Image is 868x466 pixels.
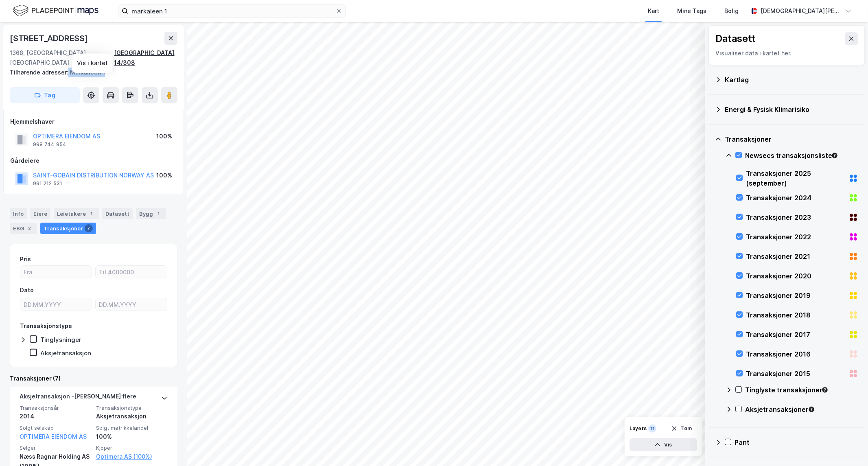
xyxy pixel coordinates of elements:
div: Transaksjoner [40,223,96,234]
div: Leietakere [54,208,99,219]
div: Pant [735,438,858,447]
div: Markalleen 1 [10,68,171,77]
div: Transaksjoner 2025 (september) [746,168,845,188]
div: Hjemmelshaver [10,117,177,127]
div: Kart [648,6,659,16]
div: Layers [630,425,647,432]
div: Transaksjoner 2016 [746,349,845,359]
div: Kartlag [725,75,858,85]
div: Transaksjoner 2017 [746,330,845,339]
div: [STREET_ADDRESS] [10,32,90,45]
div: 2 [26,224,34,232]
div: Transaksjoner 2018 [746,310,845,320]
div: Tinglyste transaksjoner [745,385,858,395]
div: Aksjetransaksjon - [PERSON_NAME] flere [20,392,136,405]
div: Newsecs transaksjonsliste [745,151,858,160]
div: Aksjetransaksjoner [745,405,858,414]
button: Vis [630,438,697,451]
a: OPTIMERA EIENDOM AS [20,433,87,440]
div: Eiere [30,208,50,219]
div: Transaksjoner [725,134,858,144]
iframe: Chat Widget [827,427,868,466]
span: Solgt selskap [20,424,91,431]
input: Til 4000000 [96,266,167,278]
div: Tooltip anchor [808,406,815,413]
div: Transaksjoner 2022 [746,232,845,242]
div: Aksjetransaksjon [40,349,91,357]
span: Tilhørende adresser: [10,69,70,76]
button: Tag [10,87,80,103]
span: Transaksjonstype [96,405,168,411]
div: 11 [648,424,656,433]
div: 7 [85,224,93,232]
div: Bygg [136,208,166,219]
div: Visualiser data i kartet her. [715,48,858,58]
div: Transaksjoner (7) [10,374,177,383]
button: Tøm [666,422,697,435]
div: Gårdeiere [10,156,177,166]
div: Tooltip anchor [821,386,829,394]
div: 1 [155,210,163,218]
div: Transaksjoner 2015 [746,369,845,378]
div: Mine Tags [677,6,706,16]
div: ESG [10,223,37,234]
a: Optimera AS (100%) [96,452,168,462]
input: DD.MM.YYYY [96,298,167,311]
input: Fra [20,266,92,278]
div: Aksjetransaksjon [96,411,168,421]
div: Bolig [724,6,739,16]
div: [GEOGRAPHIC_DATA], 14/308 [114,48,177,68]
div: Transaksjoner 2021 [746,252,845,261]
div: Transaksjonstype [20,321,72,331]
span: Solgt matrikkelandel [96,424,168,431]
img: logo.f888ab2527a4732fd821a326f86c7f29.svg [13,4,98,18]
div: 1368, [GEOGRAPHIC_DATA], [GEOGRAPHIC_DATA] [10,48,114,68]
div: 991 212 531 [33,180,62,187]
div: Datasett [102,208,133,219]
div: 1 [87,210,96,218]
div: 100% [156,131,172,141]
div: Transaksjoner 2023 [746,212,845,222]
input: DD.MM.YYYY [20,298,92,311]
span: Transaksjonsår [20,405,91,411]
div: Tinglysninger [40,336,81,343]
div: Info [10,208,27,219]
div: Tooltip anchor [831,152,838,159]
div: 100% [96,432,168,442]
div: Transaksjoner 2024 [746,193,845,203]
span: Kjøper [96,444,168,451]
div: 998 744 954 [33,141,66,148]
div: Energi & Fysisk Klimarisiko [725,105,858,114]
div: [DEMOGRAPHIC_DATA][PERSON_NAME] [761,6,842,16]
div: 2014 [20,411,91,421]
div: Pris [20,254,31,264]
div: Transaksjoner 2020 [746,271,845,281]
div: Dato [20,285,34,295]
div: Datasett [715,32,756,45]
div: 100% [156,171,172,180]
div: Kontrollprogram for chat [827,427,868,466]
span: Selger [20,444,91,451]
input: Søk på adresse, matrikkel, gårdeiere, leietakere eller personer [128,5,336,17]
div: Transaksjoner 2019 [746,291,845,300]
